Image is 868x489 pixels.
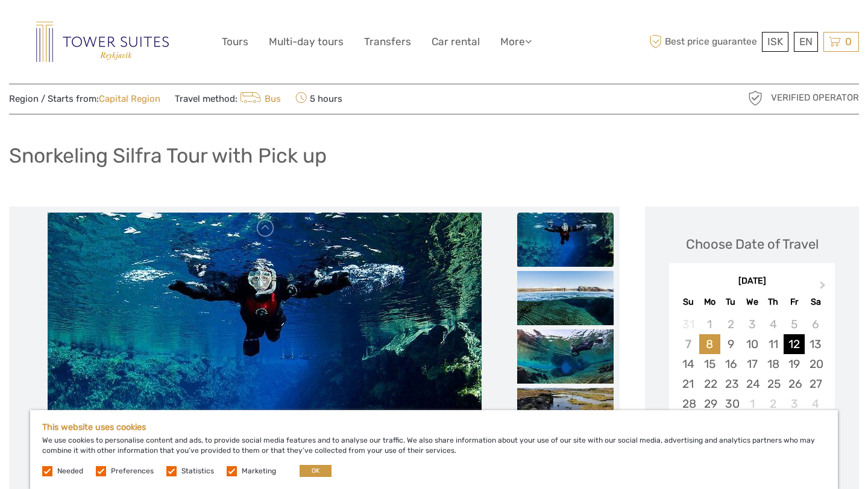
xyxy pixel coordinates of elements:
[36,22,169,62] img: Reykjavik Residence
[763,334,784,354] div: Choose Thursday, September 11th, 2025
[686,235,819,254] div: Choose Date of Travel
[794,32,818,52] div: EN
[517,271,614,325] img: 1a9c835069bc4446baec5a3f1fe96e20_slider_thumbnail.jpg
[784,374,805,394] div: Choose Friday, September 26th, 2025
[720,334,741,354] div: Choose Tuesday, September 9th, 2025
[9,143,327,168] h1: Snorkeling Silfra Tour with Pick up
[269,33,344,51] a: Multi-day tours
[517,388,614,442] img: c9a293619ed34f1e97d046bca85644e1_slider_thumbnail.jpg
[741,314,763,334] div: Not available Wednesday, September 3rd, 2025
[699,334,720,354] div: Choose Monday, September 8th, 2025
[678,354,699,374] div: Choose Sunday, September 14th, 2025
[771,92,859,104] span: Verified Operator
[678,334,699,354] div: Not available Sunday, September 7th, 2025
[669,275,835,288] div: [DATE]
[364,33,411,51] a: Transfers
[222,33,248,51] a: Tours
[699,354,720,374] div: Choose Monday, September 15th, 2025
[242,466,276,476] label: Marketing
[699,394,720,414] div: Choose Monday, September 29th, 2025
[699,294,720,310] div: Mo
[741,394,763,414] div: Choose Wednesday, October 1st, 2025
[720,374,741,394] div: Choose Tuesday, September 23rd, 2025
[741,294,763,310] div: We
[741,374,763,394] div: Choose Wednesday, September 24th, 2025
[805,394,826,414] div: Choose Saturday, October 4th, 2025
[678,294,699,310] div: Su
[720,294,741,310] div: Tu
[720,314,741,334] div: Not available Tuesday, September 2nd, 2025
[814,278,834,297] button: Next Month
[295,90,342,107] span: 5 hours
[767,36,783,48] span: ISK
[763,294,784,310] div: Th
[139,19,153,33] button: Open LiveChat chat widget
[517,329,614,384] img: b8d40369ebab435aa4b07d716d492cfd_slider_thumbnail.jpg
[647,32,759,52] span: Best price guarantee
[784,334,805,354] div: Choose Friday, September 12th, 2025
[57,466,83,476] label: Needed
[175,90,281,107] span: Travel method:
[699,314,720,334] div: Not available Monday, September 1st, 2025
[805,354,826,374] div: Choose Saturday, September 20th, 2025
[678,394,699,414] div: Choose Sunday, September 28th, 2025
[784,354,805,374] div: Choose Friday, September 19th, 2025
[699,374,720,394] div: Choose Monday, September 22nd, 2025
[763,354,784,374] div: Choose Thursday, September 18th, 2025
[517,213,614,267] img: 9437d53428e64699a0048d8febb8f8a8_slider_thumbnail.jpg
[805,294,826,310] div: Sa
[17,21,136,31] p: We're away right now. Please check back later!
[30,410,838,489] div: We use cookies to personalise content and ads, to provide social media features and to analyse ou...
[784,314,805,334] div: Not available Friday, September 5th, 2025
[763,374,784,394] div: Choose Thursday, September 25th, 2025
[720,394,741,414] div: Choose Tuesday, September 30th, 2025
[111,466,154,476] label: Preferences
[99,93,160,104] a: Capital Region
[805,374,826,394] div: Choose Saturday, September 27th, 2025
[673,314,831,434] div: month 2025-09
[720,354,741,374] div: Choose Tuesday, September 16th, 2025
[784,394,805,414] div: Choose Friday, October 3rd, 2025
[678,374,699,394] div: Choose Sunday, September 21st, 2025
[763,394,784,414] div: Choose Thursday, October 2nd, 2025
[432,33,480,51] a: Car rental
[843,36,854,48] span: 0
[42,422,826,432] h5: This website uses cookies
[500,33,532,51] a: More
[805,334,826,354] div: Choose Saturday, September 13th, 2025
[746,89,765,108] img: verified_operator_grey_128.png
[9,93,160,105] span: Region / Starts from:
[763,314,784,334] div: Not available Thursday, September 4th, 2025
[678,314,699,334] div: Not available Sunday, August 31st, 2025
[741,354,763,374] div: Choose Wednesday, September 17th, 2025
[300,465,332,477] button: OK
[805,314,826,334] div: Not available Saturday, September 6th, 2025
[237,93,281,104] a: Bus
[181,466,214,476] label: Statistics
[784,294,805,310] div: Fr
[741,334,763,354] div: Choose Wednesday, September 10th, 2025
